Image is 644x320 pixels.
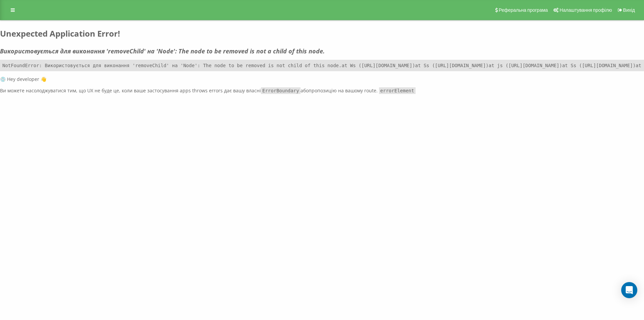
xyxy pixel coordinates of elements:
font: Вихід [623,7,635,13]
code: errorElement [379,87,416,94]
font: at Ss ([URL][DOMAIN_NAME]) [415,63,489,68]
code: ErrorBoundary [261,87,301,94]
font: NotFoundError: Використовується для виконання 'removeChild' на 'Node': The node to be removed is ... [2,63,341,68]
div: Open Intercom Messenger [621,282,637,298]
font: at Ws ([URL][DOMAIN_NAME]) [341,63,415,68]
font: або [301,87,309,94]
font: at Ss ([URL][DOMAIN_NAME]) [562,63,636,68]
font: пропозицію на вашому route. [309,87,378,94]
font: Налаштування профілю [559,7,612,13]
font: at js ([URL][DOMAIN_NAME]) [489,63,562,68]
font: Реферальна програма [499,7,548,13]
